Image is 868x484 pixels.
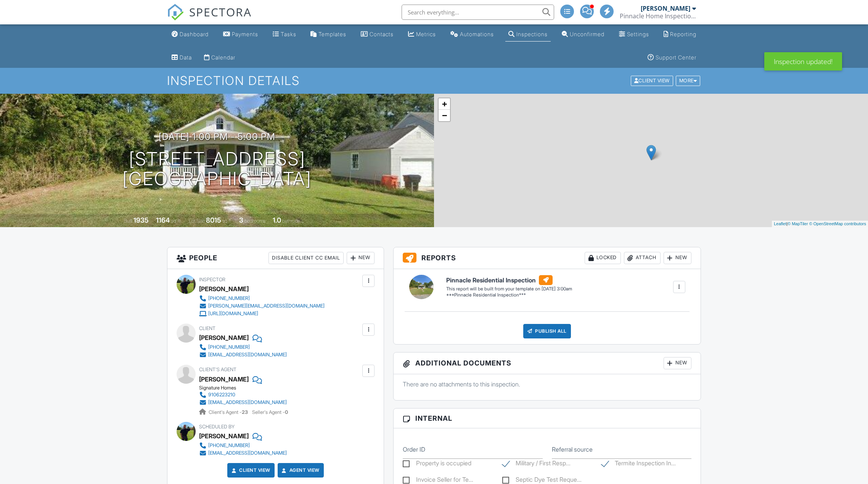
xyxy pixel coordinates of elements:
a: Client View [630,77,675,83]
div: ***Pinnacle Residential Inspection*** [446,292,572,298]
a: Support Center [645,51,699,65]
div: | [772,221,868,227]
span: Seller's Agent - [252,409,288,415]
div: Unconfirmed [570,31,604,37]
div: [PERSON_NAME] [199,283,249,295]
h3: [DATE] 1:00 pm - 5:00 pm [159,131,275,142]
div: Templates [318,31,346,37]
div: Client View [631,76,673,86]
div: [EMAIL_ADDRESS][DOMAIN_NAME] [208,352,287,358]
h3: Additional Documents [394,353,701,374]
label: Military / First Responder [502,460,571,469]
a: Data [169,51,195,65]
div: Reporting [670,31,696,37]
a: Settings [616,27,652,42]
a: Contacts [358,27,397,42]
div: New [347,252,375,264]
div: This report will be built from your template on [DATE] 3:00am [446,286,572,292]
div: Settings [627,31,649,37]
label: Order ID [403,445,425,454]
div: Signature Homes [199,385,293,391]
div: Disable Client CC Email [268,252,344,264]
div: Payments [232,31,258,37]
div: Pinnacle Home Inspections [620,12,696,20]
div: More [676,76,701,86]
a: Leaflet [774,221,786,226]
div: 9106223210 [208,392,235,398]
div: Attach [624,252,661,264]
div: 8015 [206,216,221,224]
div: [EMAIL_ADDRESS][DOMAIN_NAME] [208,399,287,405]
div: Contacts [370,31,394,37]
div: Inspections [516,31,548,37]
h1: [STREET_ADDRESS] [GEOGRAPHIC_DATA] [122,149,312,189]
a: Unconfirmed [559,27,608,42]
div: [PERSON_NAME] [641,5,690,12]
span: Client's Agent - [209,409,249,415]
div: Support Center [656,54,696,61]
h3: Internal [394,409,701,428]
div: New [664,357,691,369]
a: Reporting [661,27,699,42]
a: Zoom in [439,98,450,110]
a: © MapTiler [788,221,808,226]
div: [PHONE_NUMBER] [208,442,250,449]
a: Calendar [201,51,238,65]
div: New [664,252,691,264]
div: Automations [460,31,494,37]
div: [PERSON_NAME] [199,332,249,343]
a: 9106223210 [199,391,287,399]
a: Client View [230,466,270,474]
label: Property is occupied [403,460,471,469]
a: Agent View [280,466,320,474]
a: [PHONE_NUMBER] [199,343,287,351]
input: Search everything... [402,5,554,20]
span: bedrooms [244,218,265,224]
span: sq. ft. [171,218,182,224]
p: There are no attachments to this inspection. [403,380,691,388]
div: [PHONE_NUMBER] [208,295,250,301]
div: [URL][DOMAIN_NAME] [208,311,258,317]
label: Referral source [552,445,593,454]
span: Lot Size [189,218,205,224]
a: Payments [220,27,261,42]
a: Dashboard [169,27,212,42]
a: © OpenStreetMap contributors [809,221,866,226]
strong: 23 [242,409,248,415]
span: Client's Agent [199,367,236,372]
a: [EMAIL_ADDRESS][DOMAIN_NAME] [199,399,287,406]
label: Termite Inspection Include Outbuildings (VA Loan) [601,460,676,469]
div: Locked [585,252,621,264]
a: [PERSON_NAME] [199,373,249,385]
strong: 0 [285,409,288,415]
span: Inspector [199,277,225,282]
a: Inspections [505,27,551,42]
a: [PHONE_NUMBER] [199,295,325,302]
a: SPECTORA [167,10,252,26]
div: 1935 [133,216,149,224]
div: [EMAIL_ADDRESS][DOMAIN_NAME] [208,450,287,456]
div: Data [180,54,192,61]
a: [EMAIL_ADDRESS][DOMAIN_NAME] [199,351,287,359]
div: Metrics [416,31,436,37]
div: Inspection updated! [764,52,842,71]
a: [URL][DOMAIN_NAME] [199,310,325,317]
a: Metrics [405,27,439,42]
div: [PERSON_NAME] [199,430,249,442]
h1: Inspection Details [167,74,701,87]
a: Automations (Advanced) [447,27,497,42]
div: Dashboard [180,31,209,37]
a: Templates [307,27,349,42]
div: Tasks [281,31,296,37]
div: [PERSON_NAME][EMAIL_ADDRESS][DOMAIN_NAME] [208,303,325,309]
div: Publish All [523,324,571,338]
span: bathrooms [282,218,304,224]
div: 1.0 [273,216,281,224]
div: Calendar [211,54,235,61]
a: Zoom out [439,110,450,121]
img: The Best Home Inspection Software - Spectora [167,4,184,21]
a: Tasks [270,27,299,42]
div: 3 [239,216,243,224]
span: sq.ft. [222,218,232,224]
